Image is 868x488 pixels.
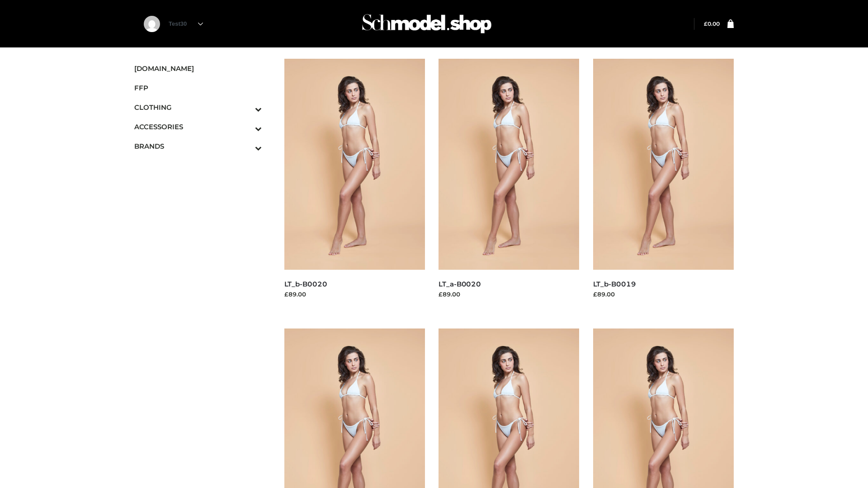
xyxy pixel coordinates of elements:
div: £89.00 [593,290,734,299]
div: £89.00 [439,290,580,299]
a: ACCESSORIESToggle Submenu [134,117,262,136]
a: Read more [284,300,318,307]
span: BRANDS [134,141,262,151]
a: BRANDSToggle Submenu [134,136,262,156]
span: FFP [134,83,262,93]
a: LT_b-B0019 [593,280,636,288]
span: ACCESSORIES [134,122,262,132]
a: Read more [593,300,627,307]
button: Toggle Submenu [230,98,262,117]
a: Read more [439,300,472,307]
bdi: 0.00 [704,20,720,27]
a: FFP [134,78,262,98]
span: £ [704,20,708,27]
a: Test30 [169,20,203,27]
a: £0.00 [704,20,720,27]
span: CLOTHING [134,102,262,113]
div: £89.00 [284,290,425,299]
button: Toggle Submenu [230,117,262,136]
img: Schmodel Admin 964 [359,6,495,42]
span: [DOMAIN_NAME] [134,63,262,74]
a: CLOTHINGToggle Submenu [134,98,262,117]
a: [DOMAIN_NAME] [134,59,262,78]
a: LT_b-B0020 [284,280,327,288]
button: Toggle Submenu [230,136,262,156]
a: LT_a-B0020 [439,280,481,288]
